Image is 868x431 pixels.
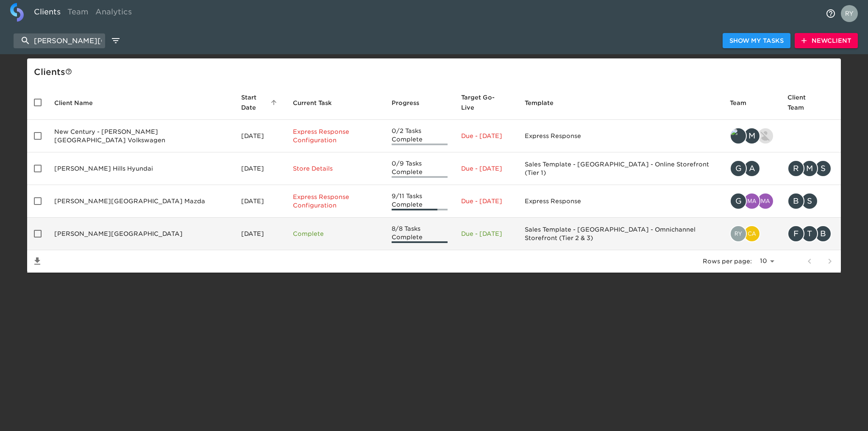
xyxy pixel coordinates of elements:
span: Show My Tasks [729,36,784,46]
td: 9/11 Tasks Complete [385,185,454,218]
div: S [801,193,818,210]
div: rconrad@eyeballmarketingsolutions.com, mdukes@eyeballmarketingsolutions.com, support@eyeballmarke... [787,160,834,177]
td: Express Response [518,120,723,152]
div: R [787,160,804,177]
span: Start Date [241,92,279,113]
td: 8/8 Tasks Complete [385,218,454,250]
div: geoffrey.ruppert@roadster.com, austin.branch@cdk.com [730,160,774,177]
td: [DATE] [234,185,286,218]
img: madison.craig@roadster.com [744,193,759,209]
p: Due - [DATE] [461,197,511,205]
table: enhanced table [27,86,841,273]
img: catherine.manisharaj@cdk.com [744,226,759,241]
p: Complete [293,229,378,238]
p: Due - [DATE] [461,164,511,173]
span: Target Go-Live [461,92,511,113]
div: M [743,127,760,144]
td: New Century - [PERSON_NAME][GEOGRAPHIC_DATA] Volkswagen [47,120,234,152]
a: Team [64,3,92,24]
div: geoffrey.ruppert@roadster.com, madison.craig@roadster.com, manjula.gunipuri@cdk.com [730,193,774,210]
td: [DATE] [234,120,286,152]
td: [PERSON_NAME][GEOGRAPHIC_DATA] [47,218,234,250]
span: Template [525,98,565,108]
p: Due - [DATE] [461,132,511,140]
td: [DATE] [234,152,286,185]
select: rows per page [755,255,777,268]
a: Clients [31,3,64,24]
button: Show My Tasks [723,33,790,49]
span: Current Task [293,98,343,108]
span: Client Name [54,98,104,108]
div: G [730,193,747,210]
td: Sales Template - [GEOGRAPHIC_DATA] - Omnichannel Storefront (Tier 2 & 3) [518,218,723,250]
button: NewClient [795,33,858,49]
td: 0/9 Tasks Complete [385,152,454,185]
img: tyler@roadster.com [731,128,746,144]
button: notifications [821,3,841,24]
input: search [14,33,105,48]
p: Due - [DATE] [461,229,511,238]
p: Rows per page: [703,257,752,265]
span: Team [730,98,757,108]
img: manjula.gunipuri@cdk.com [758,193,773,209]
button: Save List [27,251,47,271]
div: S [815,160,832,177]
td: [DATE] [234,218,286,250]
div: Client s [34,65,837,79]
span: New Client [801,36,851,46]
p: Store Details [293,164,378,173]
div: F [787,225,804,242]
span: Client Team [787,92,834,113]
td: Sales Template - [GEOGRAPHIC_DATA] - Online Storefront (Tier 1) [518,152,723,185]
td: [PERSON_NAME][GEOGRAPHIC_DATA] Mazda [47,185,234,218]
div: fleon@puentehillsford.com, time@puentehillsford.com, bmendes@puentehillsford.com [787,225,834,242]
div: B [815,225,832,242]
a: Analytics [92,3,135,24]
img: ryan.dale@roadster.com [731,226,746,241]
button: edit [108,33,123,48]
img: Profile [841,5,858,22]
div: T [801,225,818,242]
div: tyler@roadster.com, michael.beck@roadster.com, kevin.lo@roadster.com [730,127,774,144]
div: G [730,160,747,177]
div: M [801,160,818,177]
div: ryan.dale@roadster.com, catherine.manisharaj@cdk.com [730,225,774,242]
p: Express Response Configuration [293,127,378,144]
svg: This is a list of all of your clients and clients shared with you [65,68,72,75]
span: This is the next Task in this Hub that should be completed [293,98,332,108]
span: Calculated based on the start date and the duration of all Tasks contained in this Hub. [461,92,500,113]
div: bo@phmazda.com, sean@phmazda.com [787,193,834,210]
img: logo [10,3,24,22]
img: kevin.lo@roadster.com [758,128,773,144]
p: Express Response Configuration [293,193,378,210]
div: A [743,160,760,177]
td: [PERSON_NAME] Hills Hyundai [47,152,234,185]
td: 0/2 Tasks Complete [385,120,454,152]
td: Express Response [518,185,723,218]
span: Progress [392,98,430,108]
div: B [787,193,804,210]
